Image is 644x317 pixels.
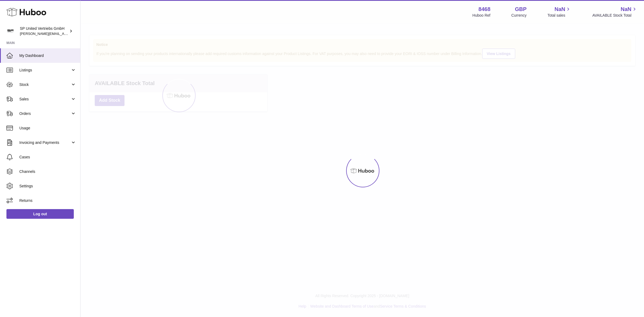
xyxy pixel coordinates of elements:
span: Sales [19,97,71,102]
a: NaN Total sales [547,6,571,18]
span: Usage [19,126,76,131]
img: tim@sp-united.com [6,27,14,35]
strong: GBP [515,6,526,13]
div: Currency [511,13,527,18]
div: Huboo Ref [473,13,491,18]
span: Cases [19,155,76,160]
span: Settings [19,184,76,189]
span: AVAILABLE Stock Total [592,13,638,18]
span: Invoicing and Payments [19,140,71,145]
span: [PERSON_NAME][EMAIL_ADDRESS][DOMAIN_NAME] [20,31,108,36]
a: NaN AVAILABLE Stock Total [592,6,638,18]
strong: 8468 [478,6,491,13]
a: Log out [6,209,74,219]
span: Total sales [547,13,571,18]
span: My Dashboard [19,53,76,58]
span: NaN [621,6,631,13]
span: NaN [554,6,565,13]
span: Stock [19,82,71,87]
div: SP United Vertriebs GmbH [20,26,68,36]
span: Orders [19,111,71,116]
span: Channels [19,169,76,174]
span: Returns [19,198,76,203]
span: Listings [19,68,71,73]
